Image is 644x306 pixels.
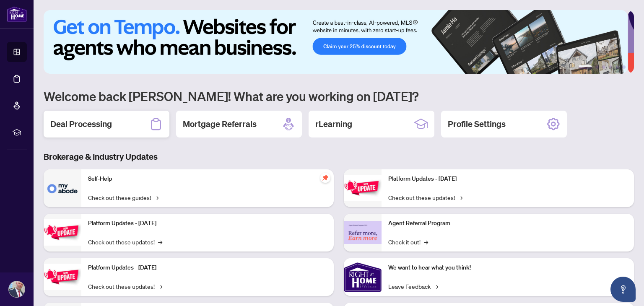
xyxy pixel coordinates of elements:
[9,281,25,297] img: Profile Icon
[88,282,162,291] a: Check out these updates!→
[320,173,330,183] span: pushpin
[388,237,428,246] a: Check it out!→
[388,263,627,272] p: We want to hear what you think!
[88,193,158,202] a: Check out these guides!→
[88,219,327,228] p: Platform Updates - [DATE]
[434,282,438,291] span: →
[344,221,382,244] img: Agent Referral Program
[344,258,382,296] img: We want to hear what you think!
[88,237,162,246] a: Check out these updates!→
[458,193,462,202] span: →
[622,65,626,69] button: 6
[388,219,627,228] p: Agent Referral Program
[158,237,162,246] span: →
[88,263,327,272] p: Platform Updates - [DATE]
[154,193,158,202] span: →
[44,10,628,74] img: Slide 0
[388,174,627,184] p: Platform Updates - [DATE]
[158,282,162,291] span: →
[388,282,438,291] a: Leave Feedback→
[315,118,352,130] h2: rLearning
[7,6,27,22] img: logo
[602,65,605,69] button: 3
[448,118,506,130] h2: Profile Settings
[183,118,257,130] h2: Mortgage Referrals
[44,151,634,163] h3: Brokerage & Industry Updates
[609,65,612,69] button: 4
[44,219,81,246] img: Platform Updates - September 16, 2025
[44,88,634,104] h1: Welcome back [PERSON_NAME]! What are you working on [DATE]?
[595,65,599,69] button: 2
[615,65,619,69] button: 5
[50,118,112,130] h2: Deal Processing
[344,175,382,201] img: Platform Updates - June 23, 2025
[388,193,462,202] a: Check out these updates!→
[579,65,592,69] button: 1
[424,237,428,246] span: →
[610,277,636,302] button: Open asap
[44,264,81,290] img: Platform Updates - July 21, 2025
[44,169,81,207] img: Self-Help
[88,174,327,184] p: Self-Help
